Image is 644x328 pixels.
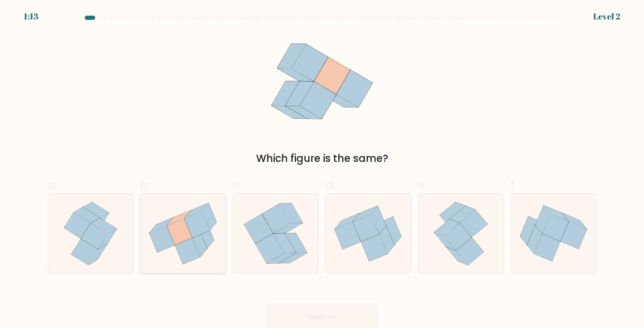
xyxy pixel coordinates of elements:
span: a. [48,177,58,193]
div: Level 2 [593,10,620,23]
span: d. [325,177,335,193]
div: 1:13 [24,10,38,23]
span: f. [511,177,517,193]
span: c. [233,177,242,193]
span: b. [140,177,150,193]
div: Which figure is the same? [53,151,591,166]
span: e. [418,177,427,193]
